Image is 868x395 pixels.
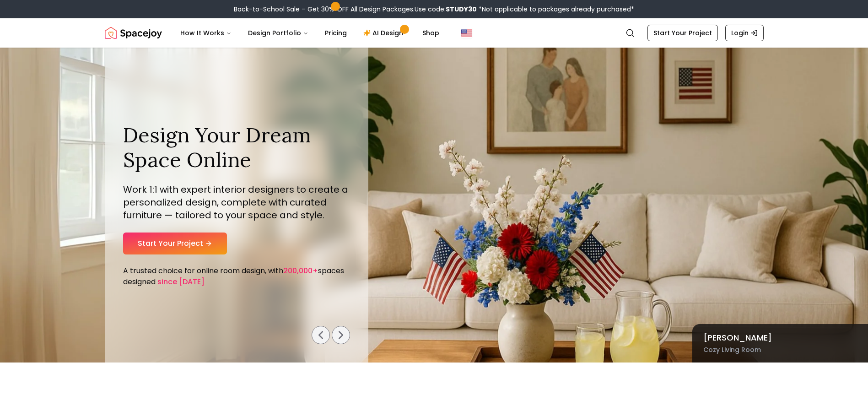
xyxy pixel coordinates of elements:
[461,27,472,38] img: United States
[647,25,718,41] a: Start Your Project
[123,233,227,254] a: Start Your Project
[105,18,764,48] nav: Global
[173,24,447,42] nav: Main
[234,5,634,14] div: Back-to-School Sale – Get 30% OFF All Design Packages.
[312,326,330,344] svg: Previous slide
[725,25,764,41] a: Login
[123,123,350,172] h1: Design Your Dream Space Online
[332,326,350,344] svg: Next slide
[283,265,318,276] span: 200,000+
[105,24,162,42] a: Spacejoy
[318,24,354,42] a: Pricing
[123,265,350,287] p: A trusted choice for online room design, with spaces designed
[446,5,477,14] b: STUDY30
[415,24,447,42] a: Shop
[173,24,239,42] button: How It Works
[356,24,413,42] a: AI Design
[105,24,162,42] img: Spacejoy Logo
[241,24,316,42] button: Design Portfolio
[123,183,350,222] h2: Work 1:1 with expert interior designers to create a personalized design, complete with curated fu...
[415,5,477,14] span: Use code:
[477,5,634,14] span: *Not applicable to packages already purchased*
[157,276,205,287] span: since [DATE]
